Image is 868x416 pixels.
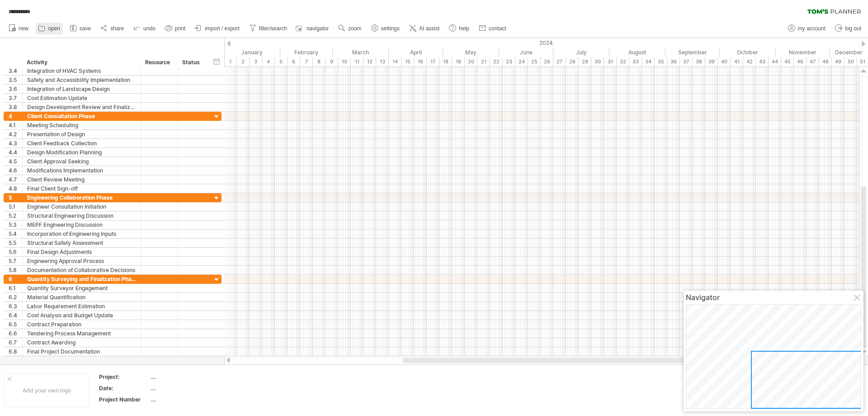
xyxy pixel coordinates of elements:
[9,311,22,320] div: 6.4
[27,103,136,111] div: Design Development Review and Finalization
[579,57,591,67] div: 29
[553,57,566,67] div: 27
[9,202,22,211] div: 5.1
[489,25,506,32] span: contact
[9,139,22,148] div: 4.3
[389,57,401,67] div: 14
[27,239,136,247] div: Structural Safety Assessment
[48,25,60,32] span: open
[80,25,91,32] span: save
[807,57,819,67] div: 47
[9,257,22,265] div: 5.7
[27,211,136,220] div: Structural Engineering Discussion
[5,373,89,407] div: Add your own logo
[9,94,22,102] div: 3.7
[9,275,22,283] div: 6
[819,57,832,67] div: 48
[9,338,22,347] div: 6.7
[667,57,680,67] div: 36
[27,347,136,356] div: Final Project Documentation
[9,148,22,157] div: 4.4
[27,175,136,184] div: Client Review Meeting
[363,57,376,67] div: 12
[443,48,499,57] div: May 2024
[237,57,250,67] div: 2
[27,121,136,129] div: Meeting Scheduling
[27,58,136,67] div: Activity
[743,57,756,67] div: 42
[9,130,22,139] div: 4.2
[336,23,364,34] a: zoom
[27,112,136,120] div: Client Consultation Phase
[794,57,807,67] div: 46
[781,57,794,67] div: 45
[27,266,136,274] div: Documentation of Collaborative Decisions
[27,338,136,347] div: Contract Awarding
[27,311,136,320] div: Cost Analysis and Budget Update
[27,220,136,229] div: MEPF Engineering Discussion
[27,302,136,311] div: Labor Requirement Estimation
[27,148,136,157] div: Design Modification Planning
[182,58,202,67] div: Status
[9,157,22,166] div: 4.5
[452,57,465,67] div: 19
[27,94,136,102] div: Cost Estimation Update
[604,57,617,67] div: 31
[9,347,22,356] div: 6.8
[541,57,553,67] div: 26
[9,175,22,184] div: 4.7
[465,57,477,67] div: 20
[27,76,136,84] div: Safety and Accessibility Implementation
[9,248,22,256] div: 5.6
[447,23,472,34] a: help
[381,25,400,32] span: settings
[642,57,655,67] div: 34
[98,23,127,34] a: share
[401,57,414,67] div: 15
[499,48,553,57] div: June 2024
[145,58,173,67] div: Resource
[19,25,28,32] span: new
[756,57,769,67] div: 43
[609,48,665,57] div: August 2024
[419,25,439,32] span: AI assist
[27,166,136,175] div: Modifications Implementation
[515,57,528,67] div: 24
[325,57,338,67] div: 9
[832,57,844,67] div: 49
[376,57,389,67] div: 13
[476,23,509,34] a: contact
[786,23,828,34] a: my account
[151,373,226,381] div: ....
[27,257,136,265] div: Engineering Approval Process
[193,23,242,34] a: import / export
[9,67,22,75] div: 3.4
[27,157,136,166] div: Client Approval Seeking
[99,384,149,392] div: Date:
[665,48,720,57] div: September 2024
[151,396,226,403] div: ....
[9,76,22,84] div: 3.5
[247,23,290,34] a: filter/search
[175,25,185,32] span: print
[99,373,149,381] div: Project:
[250,57,262,67] div: 3
[9,103,22,111] div: 3.8
[6,23,31,34] a: new
[163,23,188,34] a: print
[705,57,718,67] div: 39
[224,57,237,67] div: 1
[333,48,389,57] div: March 2024
[389,48,443,57] div: April 2024
[27,329,136,338] div: Tendering Process Management
[490,57,503,67] div: 22
[9,320,22,329] div: 6.5
[307,25,329,32] span: navigator
[566,57,579,67] div: 28
[477,57,490,67] div: 21
[407,23,442,34] a: AI assist
[9,329,22,338] div: 6.6
[27,275,136,283] div: Quantity Surveying and Finalization Phase
[143,25,156,32] span: undo
[36,23,63,34] a: open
